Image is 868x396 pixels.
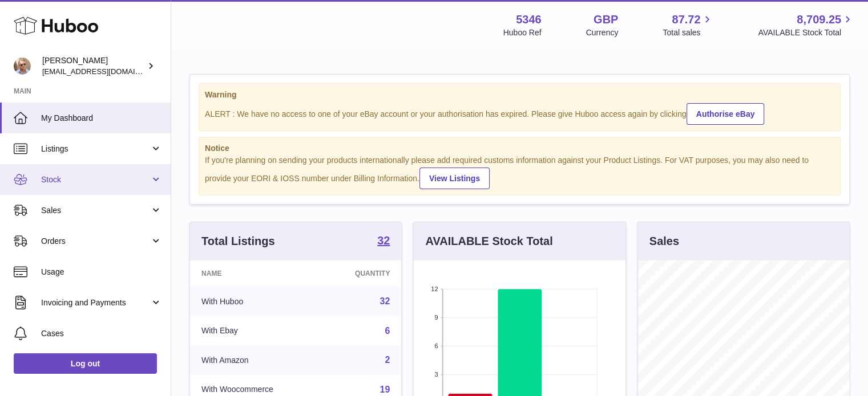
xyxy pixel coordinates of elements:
a: 2 [385,355,390,365]
span: Orders [41,236,150,247]
span: Total sales [663,27,713,38]
td: With Ebay [190,316,321,346]
th: Name [190,260,321,287]
div: ALERT : We have no access to one of your eBay account or your authorisation has expired. Please g... [205,101,834,125]
strong: GBP [594,12,618,27]
a: Authorise eBay [687,103,765,125]
strong: Warning [205,89,834,100]
span: [EMAIL_ADDRESS][DOMAIN_NAME] [42,67,168,76]
h3: AVAILABLE Stock Total [425,234,552,249]
strong: 32 [377,235,390,246]
span: Sales [41,205,150,216]
a: 32 [380,296,390,306]
a: 32 [377,235,390,248]
h3: Sales [649,234,679,249]
span: My Dashboard [41,113,162,124]
text: 9 [435,314,438,321]
th: Quantity [321,260,402,287]
div: Currency [586,27,619,38]
span: Invoicing and Payments [41,297,150,308]
span: Cases [41,328,162,339]
span: AVAILABLE Stock Total [758,27,854,38]
a: 8,709.25 AVAILABLE Stock Total [758,12,854,38]
span: Usage [41,267,162,277]
span: Stock [41,174,150,185]
text: 12 [431,285,438,292]
span: 87.72 [672,12,700,27]
a: 87.72 Total sales [663,12,713,38]
a: View Listings [419,168,490,189]
div: If you're planning on sending your products internationally please add required customs informati... [205,155,834,189]
td: With Huboo [190,287,321,316]
img: support@radoneltd.co.uk [14,58,31,75]
text: 6 [435,342,438,349]
span: 8,709.25 [797,12,841,27]
span: Listings [41,144,150,154]
a: Log out [14,353,157,374]
h3: Total Listings [201,234,275,249]
div: Huboo Ref [503,27,542,38]
text: 3 [435,371,438,378]
td: With Amazon [190,345,321,375]
a: 19 [380,385,390,394]
div: [PERSON_NAME] [42,55,145,77]
a: 6 [385,326,390,336]
strong: 5346 [516,12,542,27]
strong: Notice [205,143,834,154]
